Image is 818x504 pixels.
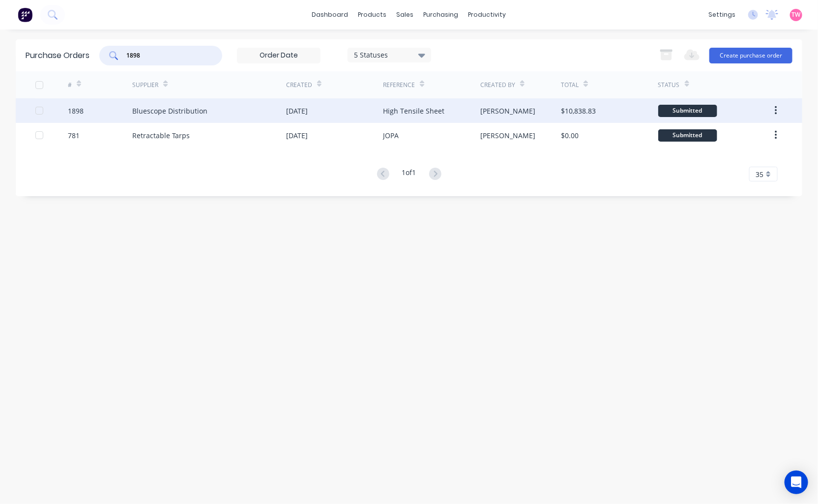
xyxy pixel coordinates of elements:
div: Status [658,81,680,89]
div: sales [392,7,419,22]
a: dashboard [307,7,353,22]
input: Search purchase orders... [125,51,207,60]
div: Open Intercom Messenger [785,471,808,494]
div: [PERSON_NAME] [480,130,535,141]
div: # [68,81,72,89]
div: 5 Statuses [354,50,425,60]
div: Bluescope Distribution [132,106,207,116]
div: $10,838.83 [561,106,596,116]
div: Supplier [132,81,158,89]
div: productivity [464,7,511,22]
div: Created By [480,81,515,89]
div: Submitted [658,129,717,142]
div: [PERSON_NAME] [480,106,535,116]
div: Total [561,81,579,89]
div: purchasing [419,7,464,22]
div: High Tensile Sheet [383,106,444,116]
div: 1898 [68,106,84,116]
div: JOPA [383,130,399,141]
span: 35 [756,169,763,179]
div: Purchase Orders [26,50,89,61]
div: Reference [383,81,415,89]
div: Created [286,81,312,89]
button: Create purchase order [709,48,792,63]
div: 781 [68,130,80,141]
div: [DATE] [286,106,308,116]
div: 1 of 1 [402,167,416,181]
div: $0.00 [561,130,579,141]
div: settings [703,7,740,22]
img: Factory [18,7,32,22]
div: products [353,7,392,22]
div: Submitted [658,105,717,117]
span: TW [792,10,801,19]
div: Retractable Tarps [132,130,190,141]
input: Order Date [237,48,320,63]
div: [DATE] [286,130,308,141]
